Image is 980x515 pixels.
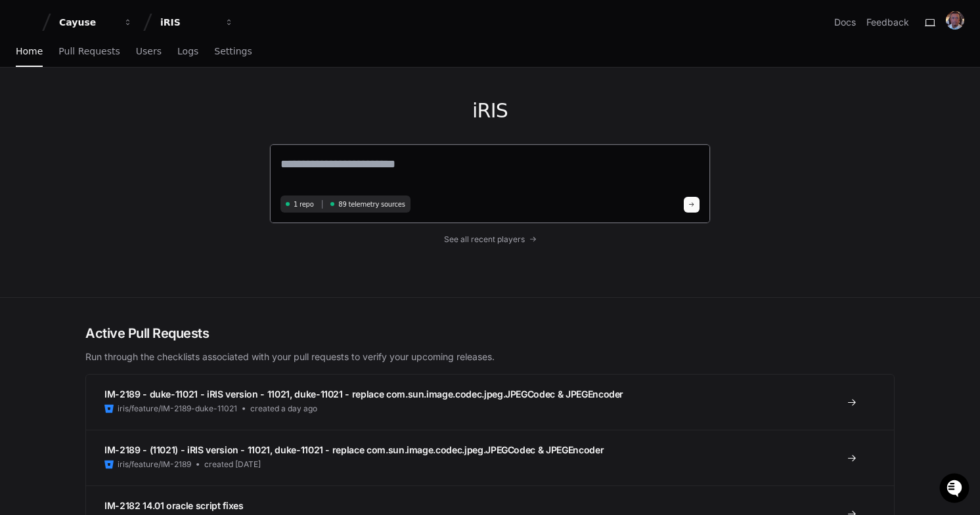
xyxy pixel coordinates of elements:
[250,403,317,414] span: created a day ago
[136,47,162,55] span: Users
[13,13,39,39] img: PlayerZero
[16,37,43,67] a: Home
[13,98,37,121] img: 1736555170064-99ba0984-63c1-480f-8ee9-699278ef63ed
[58,37,120,67] a: Pull Requests
[834,16,856,29] a: Docs
[86,430,894,485] a: IM-2189 - (11021) - iRIS version - 11021, duke-11021 - replace com.sun.image.codec.jpeg.JPEGCodec...
[214,37,252,67] a: Settings
[104,388,623,400] span: IM-2189 - duke-11021 - iRIS version - 11021, duke-11021 - replace com.sun.image.codec.jpeg.JPEGCo...
[54,10,138,34] button: Cayuse
[177,47,198,55] span: Logs
[131,138,159,148] span: Pylon
[118,403,237,414] span: iris/feature/IM-2189-duke-11021
[85,324,895,342] h2: Active Pull Requests
[13,52,239,73] div: Welcome
[136,37,162,67] a: Users
[104,500,243,511] span: IM-2182 14.01 oracle script fixes
[294,199,314,209] span: 1 repo
[45,111,171,121] div: We're offline, we'll be back soon
[204,459,261,470] span: created [DATE]
[104,444,604,455] span: IM-2189 - (11021) - iRIS version - 11021, duke-11021 - replace com.sun.image.codec.jpeg.JPEGCodec...
[16,47,43,55] span: Home
[45,98,215,111] div: Start new chat
[223,102,239,117] button: Start new chat
[93,137,159,148] a: Powered byPylon
[86,375,894,430] a: IM-2189 - duke-11021 - iRIS version - 11021, duke-11021 - replace com.sun.image.codec.jpeg.JPEGCo...
[59,16,116,29] div: Cayuse
[155,10,239,34] button: iRIS
[866,16,909,29] button: Feedback
[938,472,973,507] iframe: Open customer support
[338,199,405,209] span: 89 telemetry sources
[269,99,711,123] h1: iRIS
[946,11,964,30] img: ACg8ocKAlM-Q7V_Zlx5XEqR6lUECShsWqs6mVKHrgbIkfdYQT94bKZE=s96-c
[177,37,198,67] a: Logs
[214,47,252,55] span: Settings
[58,47,120,55] span: Pull Requests
[118,459,191,470] span: iris/feature/IM-2189
[269,234,711,245] a: See all recent players
[85,350,895,363] p: Run through the checklists associated with your pull requests to verify your upcoming releases.
[160,16,217,29] div: iRIS
[444,234,525,245] span: See all recent players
